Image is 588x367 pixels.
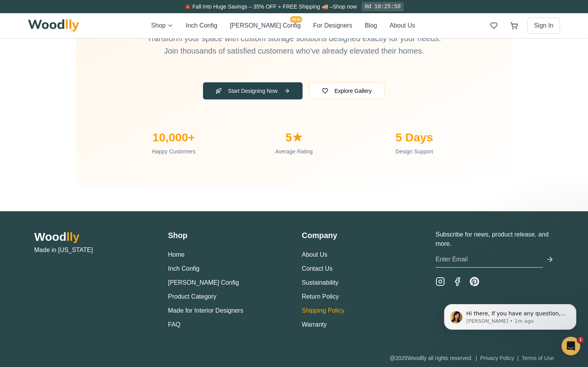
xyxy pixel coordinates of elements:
p: Subscribe for news, product release, and more. [436,230,554,249]
a: Terms of Use [522,355,554,361]
a: FAQ [168,321,180,328]
button: [PERSON_NAME] ConfigNEW [230,21,301,30]
h2: Wood [34,230,152,244]
p: Made in [US_STATE] [34,245,152,255]
button: Blog [365,21,377,30]
button: [PERSON_NAME] Config [168,278,239,287]
span: | [517,355,519,361]
span: 🍁 Fall Into Huge Savings – 35% OFF + FREE Shipping 🚚 – [184,3,332,10]
span: 1 [577,337,584,343]
button: Explore Gallery [309,82,385,99]
div: Average Rating [240,148,348,155]
button: Inch Config [186,21,217,30]
button: Inch Config [168,264,199,273]
p: Transform your space with custom storage solutions designed exactly for your needs. Join thousand... [145,32,443,57]
h3: Shop [168,230,286,241]
div: 5 Days [360,130,468,144]
div: Happy Customers [120,148,227,155]
button: Start Designing Now [203,82,303,99]
a: Instagram [436,277,445,286]
span: NEW [290,16,302,23]
iframe: Intercom live chat [562,337,580,355]
button: About Us [390,21,415,30]
a: Product Category [168,293,217,300]
a: Home [168,251,185,258]
a: Shop now [332,3,357,10]
button: For Designers [313,21,352,30]
a: Privacy Policy [480,355,514,361]
div: @ 2025 Woodlly all rights reserved. [390,354,554,362]
a: Shipping Policy [302,307,344,314]
h3: Company [302,230,420,241]
div: 5★ [240,130,348,144]
span: | [476,355,477,361]
a: Sustainability [302,279,338,286]
div: 10,000+ [120,130,227,144]
a: Warranty [302,321,327,328]
a: Facebook [453,277,462,286]
img: Woodlly [28,19,79,32]
button: Shop [151,21,173,30]
div: 0d 10:25:50 [362,2,404,11]
input: Enter Email [436,252,543,268]
a: Made for Interior Designers [168,307,243,314]
a: Pinterest [470,277,479,286]
iframe: Intercom notifications message [432,288,588,346]
a: About Us [302,251,327,258]
div: Design Support [360,148,468,155]
a: Contact Us [302,265,332,272]
button: Sign In [527,17,560,34]
a: Return Policy [302,293,339,300]
span: lly [66,230,79,243]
